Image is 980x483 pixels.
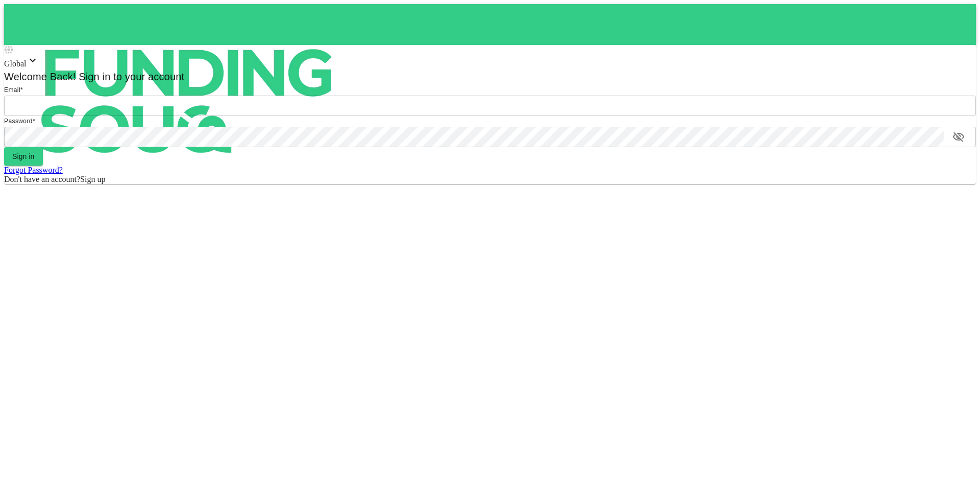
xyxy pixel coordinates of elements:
span: Password [4,118,33,125]
a: logo [4,4,976,45]
span: Email [4,86,20,94]
img: logo [4,4,372,198]
span: Sign up [80,175,105,183]
a: Forgot Password? [4,166,63,174]
button: Sign in [4,147,43,166]
span: Sign in to your account [76,71,185,82]
span: Welcome Back! [4,71,76,82]
input: password [4,127,944,147]
input: email [4,96,976,116]
span: Don't have an account? [4,175,80,183]
div: Global [4,54,976,68]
